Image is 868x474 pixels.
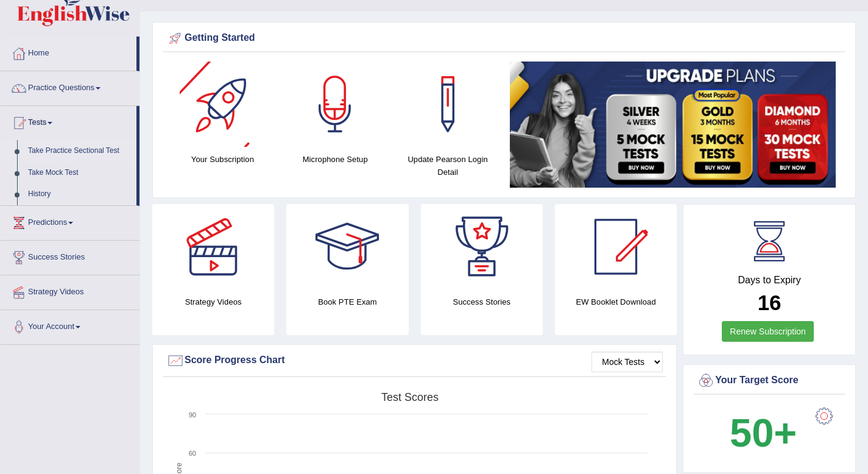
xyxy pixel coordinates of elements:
[1,206,139,236] a: Predictions
[189,411,196,419] text: 90
[722,321,814,342] a: Renew Subscription
[1,275,139,306] a: Strategy Videos
[1,241,139,271] a: Success Stories
[1,310,139,341] a: Your Account
[730,411,797,455] b: 50+
[421,295,543,308] h4: Success Stories
[1,37,136,67] a: Home
[1,71,139,102] a: Practice Questions
[381,391,439,403] tspan: Test scores
[285,153,386,166] h4: Microphone Setup
[172,153,273,166] h4: Your Subscription
[189,450,196,457] text: 60
[166,29,842,48] div: Getting Started
[166,352,663,370] div: Score Progress Chart
[555,295,677,308] h4: EW Booklet Download
[697,372,842,390] div: Your Target Score
[23,183,136,205] a: History
[152,295,274,308] h4: Strategy Videos
[23,140,136,162] a: Take Practice Sectional Test
[286,295,408,308] h4: Book PTE Exam
[697,275,842,286] h4: Days to Expiry
[1,106,136,136] a: Tests
[398,153,498,179] h4: Update Pearson Login Detail
[23,162,136,184] a: Take Mock Test
[758,291,782,314] b: 16
[510,62,836,188] img: small5.jpg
